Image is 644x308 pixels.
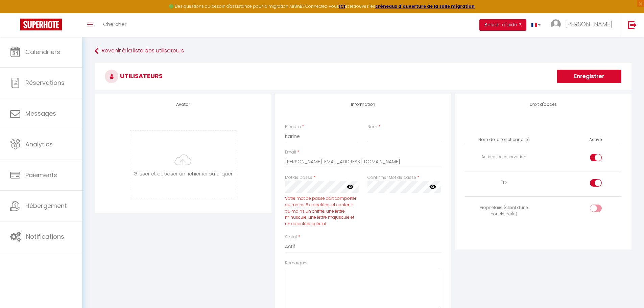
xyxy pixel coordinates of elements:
[25,202,67,210] span: Hébergement
[339,3,345,9] a: ICI
[551,19,561,29] img: ...
[98,13,132,37] a: Chercher
[468,205,540,217] div: Propriétaire (client d'une conciergerie)
[285,260,309,266] label: Remarques
[587,134,604,146] th: Activé
[285,124,301,130] label: Prénom
[95,45,631,57] a: Revenir à la liste des utilisateurs
[285,234,297,240] label: Statut
[628,21,637,29] img: logout
[285,102,442,107] h4: Information
[565,20,613,28] span: [PERSON_NAME]
[285,195,359,227] div: Votre mot de passe doit comporter au moins 8 caractères et contenir au moins un chiffre, une lett...
[26,232,64,241] span: Notifications
[465,102,621,107] h4: Droit d'accès
[105,102,261,107] h4: Avatar
[367,124,377,130] label: Nom
[95,63,631,90] h3: Utilisateurs
[25,171,57,179] span: Paiements
[465,134,543,146] th: Nom de la fonctionnalité
[468,179,540,186] div: Prix
[25,140,53,148] span: Analytics
[20,19,62,30] img: Super Booking
[25,48,60,56] span: Calendriers
[103,21,126,28] span: Chercher
[375,3,475,9] a: créneaux d'ouverture de la salle migration
[546,13,621,37] a: ... [PERSON_NAME]
[285,149,296,156] label: Email
[557,70,621,83] button: Enregistrer
[25,109,56,118] span: Messages
[5,3,26,23] button: Ouvrir le widget de chat LiveChat
[25,78,65,87] span: Réservations
[479,19,526,31] button: Besoin d'aide ?
[367,174,416,181] label: Confirmer Mot de passe
[285,174,312,181] label: Mot de passe
[468,154,540,160] div: Actions de réservation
